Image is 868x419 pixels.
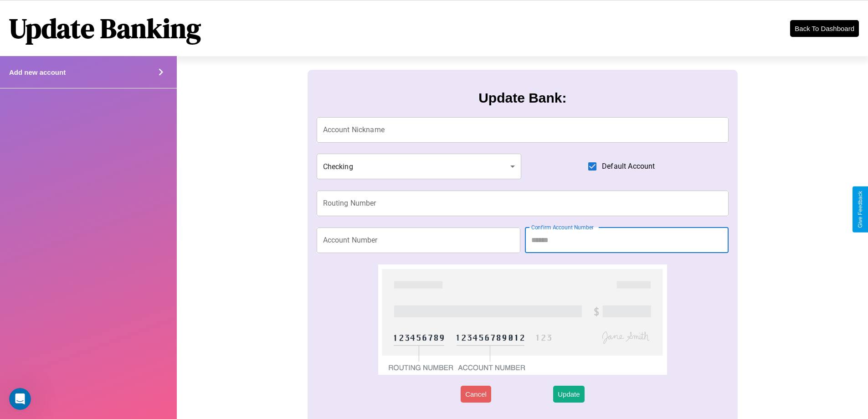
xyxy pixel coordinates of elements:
[9,10,201,47] h1: Update Banking
[857,191,863,228] div: Give Feedback
[378,264,667,375] img: check
[553,386,584,403] button: Update
[9,68,66,76] h4: Add new account
[790,20,859,37] button: Back To Dashboard
[478,90,566,106] h3: Update Bank:
[461,386,491,403] button: Cancel
[9,388,31,410] iframe: Intercom live chat
[531,223,594,231] label: Confirm Account Number
[317,154,522,179] div: Checking
[602,161,655,172] span: Default Account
